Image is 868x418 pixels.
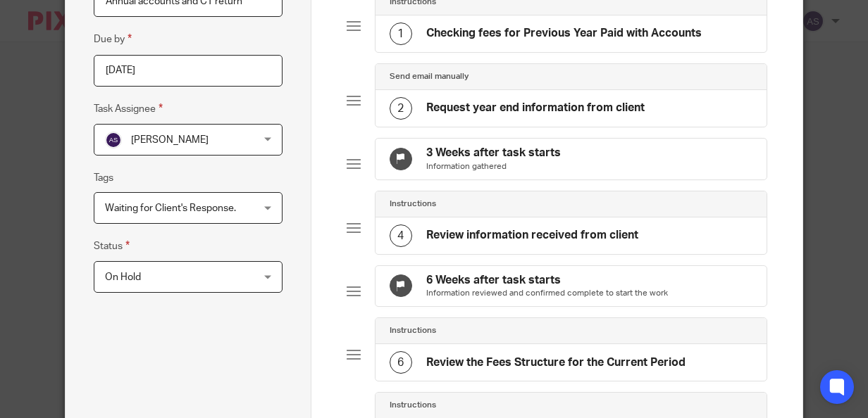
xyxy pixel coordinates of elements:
img: svg%3E [105,132,122,148]
h4: 3 Weeks after task starts [426,146,561,160]
span: Waiting for Client's Response. [105,203,236,213]
h4: Review the Fees Structure for the Current Period [426,355,686,370]
h4: Review information received from client [426,228,638,243]
span: On Hold [105,272,141,282]
label: Status [94,238,130,254]
h4: Send email manually [390,71,469,82]
div: 1 [390,23,412,45]
h4: 6 Weeks after task starts [426,273,668,288]
p: Information reviewed and confirmed complete to start the work [426,288,668,299]
h4: Instructions [390,400,436,411]
h4: Request year end information from client [426,101,645,115]
h4: Checking fees for Previous Year Paid with Accounts [426,26,702,41]
h4: Instructions [390,198,436,210]
h4: Instructions [390,325,436,336]
input: Pick a date [94,55,282,87]
span: [PERSON_NAME] [131,135,209,145]
label: Due by [94,31,132,47]
div: 6 [390,351,412,374]
div: 2 [390,97,412,120]
label: Task Assignee [94,101,163,117]
div: 4 [390,224,412,247]
label: Tags [94,171,113,185]
p: Information gathered [426,161,561,172]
